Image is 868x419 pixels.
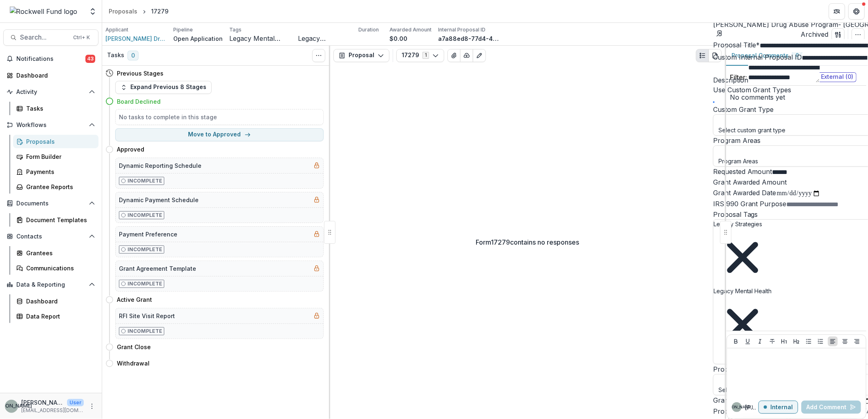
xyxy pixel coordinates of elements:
[26,249,92,257] div: Grantees
[26,137,92,146] div: Proposals
[713,189,776,197] label: Grant Awarded Date
[13,261,98,275] a: Communications
[3,52,98,65] button: Notifications43
[720,405,753,409] div: Judy A. Ahlgrim
[389,26,432,33] p: Awarded Amount
[16,89,85,96] span: Activity
[801,401,861,414] button: Add Comment
[438,26,485,33] p: Internal Proposal ID
[21,407,84,414] p: [EMAIL_ADDRESS][DOMAIN_NAME]
[85,55,95,63] span: 43
[115,128,324,141] button: Move to Approved
[713,53,802,61] label: Custom Internal Proposal ID
[16,200,85,207] span: Documents
[713,396,748,404] label: Grant Start
[389,34,407,43] p: $0.00
[67,399,84,406] p: User
[16,233,85,240] span: Contacts
[713,365,768,373] label: Proposal Viewers
[87,3,98,20] button: Open entity switcher
[770,404,793,411] p: Internal
[713,86,792,94] label: Use Custom Grant Types
[713,167,772,176] label: Requested Amount
[16,71,92,80] div: Dashboard
[119,113,320,121] h5: No tasks to complete in this stage
[119,230,177,238] h5: Payment Preference
[173,34,223,43] p: Open Application
[151,7,168,16] div: 17279
[26,297,92,305] div: Dashboard
[13,213,98,227] a: Document Templates
[713,41,760,49] label: Proposal Title
[229,26,242,33] p: Tags
[26,216,92,224] div: Document Templates
[13,102,98,115] a: Tasks
[105,34,167,43] a: [PERSON_NAME] Drug Abuse Program- [GEOGRAPHIC_DATA], Inc.
[3,85,98,98] button: Open Activity
[828,337,838,346] button: Align Left
[13,165,98,178] a: Payments
[128,328,162,335] p: Incomplete
[117,145,144,154] h4: Approved
[13,150,98,163] a: Form Builder
[358,26,379,33] p: Duration
[473,49,486,62] button: Edit as form
[3,69,98,82] a: Dashboard
[713,178,787,186] label: Grant Awarded Amount
[21,398,64,407] p: [PERSON_NAME]
[117,343,151,351] h4: Grant Close
[3,29,98,46] button: Search...
[10,7,78,16] img: Rockwell Fund logo
[117,97,161,106] h4: Board Declined
[714,228,772,287] div: Remove Legacy Strategies
[87,401,97,411] button: More
[109,7,137,16] div: Proposals
[476,237,579,247] p: Form 17279 contains no responses
[26,152,92,161] div: Form Builder
[72,33,92,42] div: Ctrl + K
[128,212,162,219] p: Incomplete
[714,295,772,354] div: Remove Legacy Mental Health
[804,337,814,346] button: Bullet List
[117,359,150,368] h4: Withdrawal
[128,280,162,288] p: Incomplete
[713,105,774,114] label: Custom Grant Type
[755,337,765,346] button: Italicize
[713,406,772,416] label: Proposal Due Date
[713,210,758,218] label: Proposal Tags
[829,3,845,20] button: Partners
[713,200,787,208] label: IRS 990 Grant Purpose
[3,230,98,243] button: Open Contacts
[743,337,753,346] button: Underline
[758,401,798,414] button: Internal
[128,177,162,185] p: Incomplete
[119,196,199,204] h5: Dynamic Payment Schedule
[26,183,92,191] div: Grantee Reports
[745,403,758,412] p: [PERSON_NAME]
[792,337,801,346] button: Heading 2
[312,49,325,62] button: Toggle View Cancelled Tasks
[713,76,748,84] label: Description
[26,104,92,113] div: Tasks
[26,167,92,176] div: Payments
[26,312,92,321] div: Data Report
[816,337,825,346] button: Ordered List
[13,310,98,323] a: Data Report
[396,49,444,62] button: 172791
[16,56,85,62] span: Notifications
[13,135,98,148] a: Proposals
[696,49,709,62] button: Plaintext view
[852,337,862,346] button: Align Right
[119,161,201,170] h5: Dynamic Reporting Schedule
[128,51,139,60] span: 0
[16,281,85,288] span: Data & Reporting
[848,3,865,20] button: Get Help
[105,5,141,17] a: Proposals
[13,294,98,308] a: Dashboard
[13,180,98,194] a: Grantee Reports
[333,49,389,62] button: Proposal
[117,295,152,304] h4: Active Grant
[119,264,196,273] h5: Grant Agreement Template
[840,337,850,346] button: Align Center
[20,33,68,41] span: Search...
